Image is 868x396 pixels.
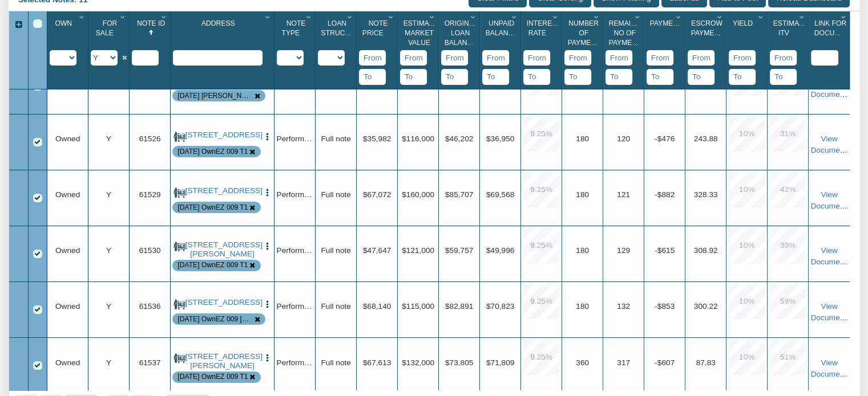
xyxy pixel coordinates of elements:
[400,15,438,50] div: Estimated Market Value Sort None
[770,15,808,85] div: Sort None
[524,340,559,375] div: 9.25
[617,190,630,199] span: 121
[363,246,391,255] span: $47,647
[564,15,603,50] div: Number Of Payments Sort None
[441,15,479,50] div: Original Loan Balance Sort None
[55,19,72,27] span: Own
[770,60,806,96] div: 68.0
[733,19,753,27] span: Yield
[321,134,350,143] span: Full note
[486,19,518,37] span: Unpaid Balance
[177,91,253,101] div: Note is contained in the pool 8-21-25 Mixon 001 T1
[773,19,813,37] span: Estimated Itv
[694,246,718,255] span: 308.92
[402,246,434,255] span: $121,000
[576,190,589,199] span: 180
[263,240,272,252] button: Press to open the note menu
[694,302,718,311] span: 300.22
[655,246,675,255] span: -$615
[139,190,161,199] span: 61529
[564,15,603,85] div: Sort None
[729,340,765,375] div: 10.0
[523,50,550,66] input: From
[321,302,350,311] span: Full note
[524,172,559,207] div: 9.25
[445,302,473,311] span: $82,891
[139,246,161,255] span: 61530
[91,15,129,66] div: Sort None
[568,19,605,47] span: Number Of Payments
[132,15,170,50] div: Note Id Sort Ascending
[729,15,767,85] div: Sort None
[810,79,850,99] a: View Documents
[55,246,80,255] span: Owned
[263,352,272,364] button: Press to open the note menu
[523,15,562,85] div: Sort None
[468,11,479,22] div: Column Menu
[445,246,473,255] span: $59,757
[276,358,314,366] span: Performing
[91,15,129,50] div: For Sale Sort None
[445,358,473,366] span: $73,805
[647,15,685,50] div: Payment(P&I) Sort None
[564,50,591,66] input: From
[400,50,427,66] input: From
[139,302,161,311] span: 61536
[177,372,248,382] div: Note is contained in the pool 8-26-25 OwnEZ 009 T1
[632,11,643,22] div: Column Menu
[576,134,589,143] span: 180
[106,358,111,366] span: Y
[173,352,185,364] img: for_sale.png
[445,190,473,199] span: $85,707
[50,15,88,50] div: Own Sort None
[810,190,850,210] a: View Documents
[177,203,248,213] div: Note is contained in the pool 8-14-25 OwnEZ 009 T1
[50,15,88,66] div: Sort None
[609,19,648,47] span: Remaining No Of Payments
[441,50,468,66] input: From
[304,11,314,22] div: Column Menu
[33,305,42,315] div: Row 6, Row Selection Checkbox
[276,134,314,143] span: Performing
[523,69,550,85] input: To
[173,186,185,198] img: for_sale.png
[770,15,808,50] div: Estimated Itv Sort None
[276,246,314,255] span: Performing
[263,298,272,309] button: Press to open the note menu
[647,69,673,85] input: To
[263,242,272,251] img: cell-menu.png
[177,147,248,157] div: Note is contained in the pool 8-26-25 OwnEZ 009 T1
[185,352,260,371] a: 2051 Perkins Avenue, Indianapolis, IN, 46203
[137,19,165,27] span: Note Id
[714,11,725,22] div: Column Menu
[605,50,632,66] input: From
[177,260,248,270] div: Note is contained in the pool 8-26-25 OwnEZ 009 T1
[9,19,27,31] div: Expand All
[173,298,185,310] img: for_sale.png
[96,19,118,37] span: For Sale
[185,240,260,259] a: 3526 East Morris Street, Indianapolis, IN, 46203
[729,15,767,50] div: Yield Sort None
[647,15,685,85] div: Sort None
[509,11,520,22] div: Column Menu
[605,15,644,50] div: Remaining No Of Payments Sort None
[688,50,714,66] input: From
[482,69,509,85] input: To
[276,190,314,199] span: Performing
[482,15,520,50] div: Unpaid Balance Sort None
[810,358,850,378] a: View Documents
[132,15,170,66] div: Sort Ascending
[173,130,185,142] img: for_sale.png
[359,69,386,85] input: To
[591,11,602,22] div: Column Menu
[688,15,726,50] div: Escrow Payment Sort None
[729,284,765,319] div: 10.0
[797,11,808,22] div: Column Menu
[173,15,274,50] div: Address Sort None
[321,19,364,37] span: Loan Structure
[673,11,684,22] div: Column Menu
[617,358,630,366] span: 317
[524,116,559,152] div: 9.25
[527,19,561,37] span: Interest Rate
[106,134,111,143] span: Y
